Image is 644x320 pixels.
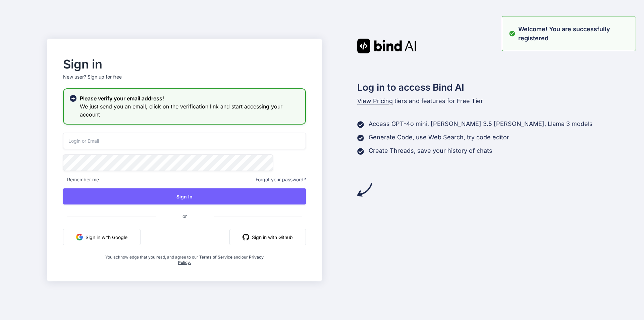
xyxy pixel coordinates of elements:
a: Privacy Policy. [178,255,264,265]
img: github [243,234,249,240]
h3: We just send you an email, click on the verification link and start accessing your account [80,102,300,119]
img: arrow [357,182,372,197]
img: alert [509,25,516,43]
img: google [76,234,83,240]
button: Sign in with Github [229,229,306,245]
div: Sign up for free [88,74,122,80]
p: Create Threads, save your history of chats [369,146,492,155]
button: Sign in with Google [63,229,141,245]
span: View Pricing [357,97,393,104]
button: Sign In [63,188,306,204]
p: tiers and features for Free Tier [357,96,597,106]
span: Forgot your password? [256,176,306,183]
span: Remember me [63,176,99,183]
p: Generate Code, use Web Search, try code editor [369,133,509,142]
p: Welcome! You are successfully registered [518,25,632,43]
span: or [156,208,214,224]
div: You acknowledge that you read, and agree to our and our [104,250,266,265]
h2: Sign in [63,59,306,70]
a: Terms of Service [199,255,233,260]
h2: Please verify your email address! [80,94,300,102]
img: Bind AI logo [357,39,416,53]
p: New user? [63,74,306,88]
h2: Log in to access Bind AI [357,80,597,94]
input: Login or Email [63,133,306,149]
p: Access GPT-4o mini, [PERSON_NAME] 3.5 [PERSON_NAME], Llama 3 models [369,119,593,129]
